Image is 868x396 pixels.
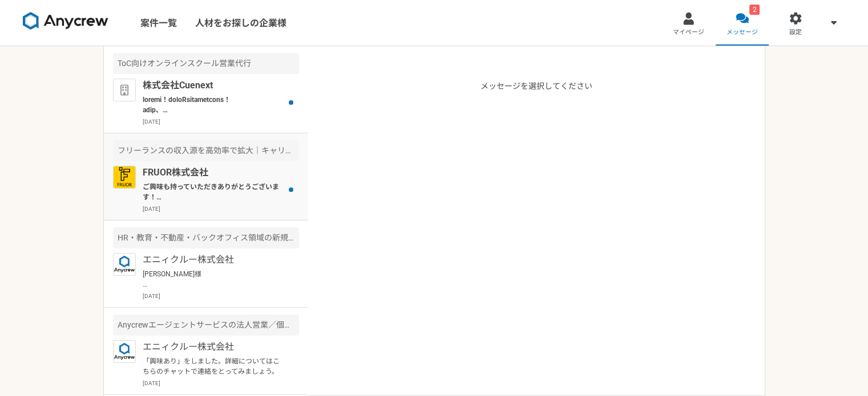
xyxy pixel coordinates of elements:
[143,253,284,267] p: エニィクルー株式会社
[143,356,284,377] p: 「興味あり」をしました。詳細についてはこちらのチャットで連絡をとってみましょう。
[113,166,136,189] img: FRUOR%E3%83%AD%E3%82%B3%E3%82%99.png
[113,315,299,336] div: Anycrewエージェントサービスの法人営業／個人アドバイザー（RA・CA）
[143,95,284,115] p: loremi！doloRsitametcons！ adip、elitseddoeiusmodtemporincididuntutlaboree。 【dolor】 ■magn ・aliquaeni...
[143,205,299,213] p: [DATE]
[113,79,136,101] img: default_org_logo-42cde973f59100197ec2c8e796e4974ac8490bb5b08a0eb061ff975e4574aa76.png
[143,340,284,354] p: エニィクルー株式会社
[673,28,704,37] span: マイページ
[113,253,136,276] img: logo_text_blue_01.png
[113,53,299,74] div: ToC向けオンラインスクール営業代行
[143,269,284,289] p: [PERSON_NAME]様 Anycrewの[PERSON_NAME]と申します。 案件にご興味をお持ちいただきありがとうございます。 ご応募にあたり、下記質問へのご回答をお願いいたします。 ...
[113,140,299,161] div: フリーランスの収入源を高効率で拡大｜キャリアアドバイザー（完全リモート）
[143,182,284,202] p: ご興味も持っていただきありがとうございます！ FRUOR株式会社の[PERSON_NAME]です。 ぜひ一度オンラインにて詳細のご説明がでできればと思っております。 〜〜〜〜〜〜〜〜〜〜〜〜〜〜...
[143,166,284,179] p: FRUOR株式会社
[143,79,284,92] p: 株式会社Cuenext
[143,379,299,387] p: [DATE]
[143,292,299,300] p: [DATE]
[481,80,592,395] p: メッセージを選択してください
[749,5,760,15] div: 2
[726,28,758,37] span: メッセージ
[113,340,136,363] img: logo_text_blue_01.png
[113,227,299,248] div: HR・教育・不動産・バックオフィス領域の新規事業 0→1で事業を立ち上げたい方
[789,28,802,37] span: 設定
[143,117,299,126] p: [DATE]
[23,12,108,30] img: 8DqYSo04kwAAAAASUVORK5CYII=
